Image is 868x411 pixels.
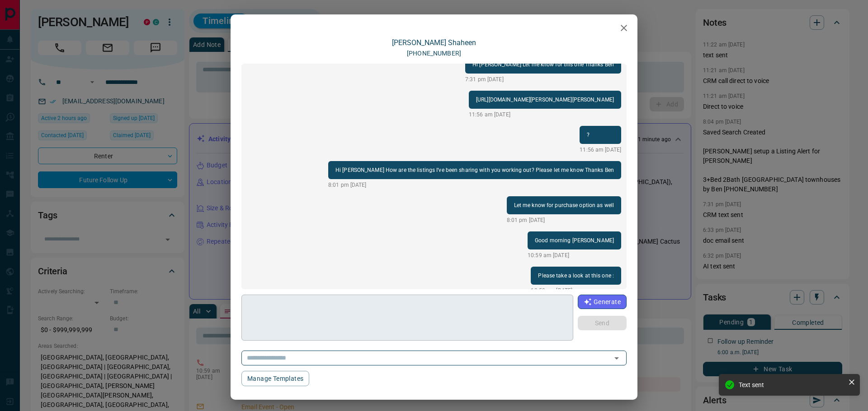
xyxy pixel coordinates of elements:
[392,38,476,47] a: [PERSON_NAME] Shaheen
[241,371,309,386] button: Manage Templates
[578,295,627,309] button: Generate
[472,59,614,70] p: Hi [PERSON_NAME] Let me know for this one Thanks Ben
[739,381,844,388] div: Text sent
[465,75,621,83] p: 7:31 pm [DATE]
[476,94,614,105] p: [URL][DOMAIN_NAME][PERSON_NAME][PERSON_NAME]
[610,352,623,365] button: Open
[514,200,614,211] p: Let me know for purchase option as well
[528,251,621,259] p: 10:59 am [DATE]
[335,165,614,175] p: Hi [PERSON_NAME] How are the listings I’ve been sharing with you working out? Please let me know ...
[538,270,614,281] p: Please take a look at this one :
[507,216,621,224] p: 8:01 pm [DATE]
[407,49,461,58] p: [PHONE_NUMBER]
[587,129,614,140] p: ?
[469,111,621,119] p: 11:56 am [DATE]
[580,146,621,154] p: 11:56 am [DATE]
[531,286,621,295] p: 10:59 am [DATE]
[535,235,614,246] p: Good morning [PERSON_NAME]
[328,181,621,189] p: 8:01 pm [DATE]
